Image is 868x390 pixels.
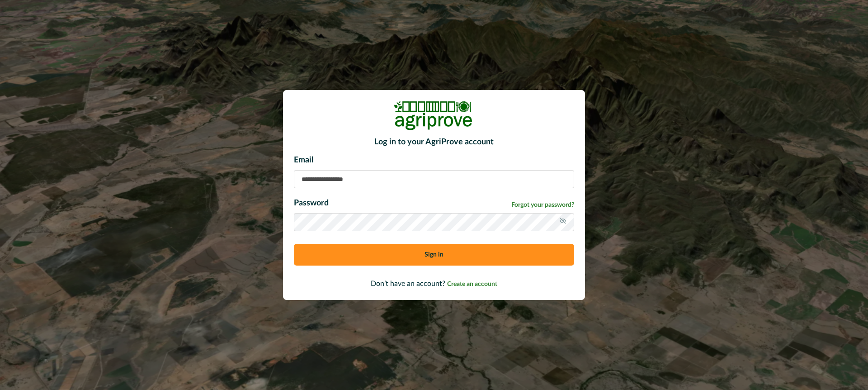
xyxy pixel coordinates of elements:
[393,101,475,130] img: Logo Image
[294,138,574,147] h2: Log in to your AgriProve account
[294,278,574,289] p: Don’t have an account?
[294,244,574,266] button: Sign in
[294,154,574,166] p: Email
[294,197,329,209] p: Password
[511,200,574,210] a: Forgot your password?
[447,280,497,287] a: Create an account
[447,281,497,287] span: Create an account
